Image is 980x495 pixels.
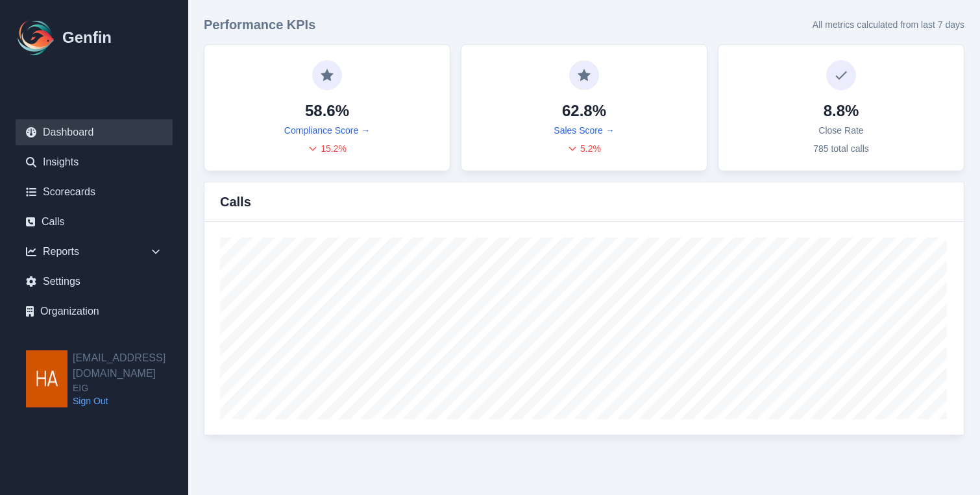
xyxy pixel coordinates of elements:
[284,124,370,137] a: Compliance Score →
[73,394,188,407] a: Sign Out
[813,18,964,31] p: All metrics calculated from last 7 days
[16,17,57,58] img: Logo
[73,381,188,394] span: EIG
[220,193,251,211] h3: Calls
[16,298,173,324] a: Organization
[308,142,347,155] div: 15.2 %
[813,142,869,155] p: 785 total calls
[62,27,112,48] h1: Genfin
[204,16,315,34] h3: Performance KPIs
[73,350,188,381] h2: [EMAIL_ADDRESS][DOMAIN_NAME]
[16,209,173,235] a: Calls
[16,239,173,265] div: Reports
[554,124,614,137] a: Sales Score →
[16,119,173,145] a: Dashboard
[16,149,173,175] a: Insights
[26,350,67,407] img: haddie@equityinsgroup.com
[305,101,349,121] h4: 58.6%
[16,269,173,295] a: Settings
[562,101,606,121] h4: 62.8%
[824,101,859,121] h4: 8.8%
[818,124,863,137] p: Close Rate
[16,179,173,205] a: Scorecards
[567,142,601,155] div: 5.2 %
